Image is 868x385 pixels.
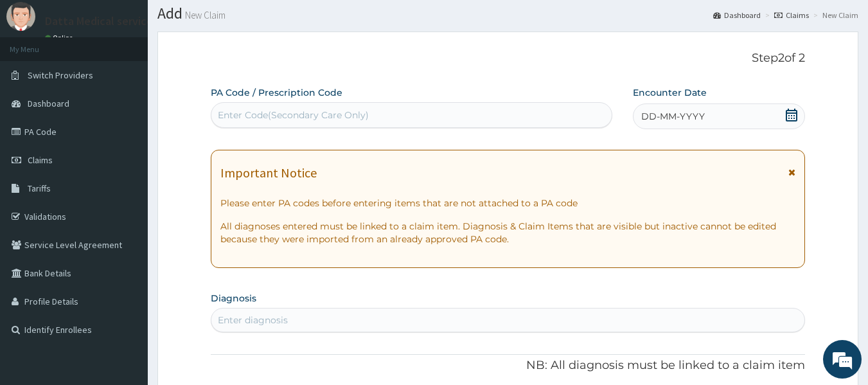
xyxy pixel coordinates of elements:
p: NB: All diagnosis must be linked to a claim item [211,357,806,374]
p: Please enter PA codes before entering items that are not attached to a PA code [220,197,796,210]
span: DD-MM-YYYY [641,110,705,123]
img: d_794563401_company_1708531726252_794563401 [24,64,52,96]
li: New Claim [810,10,858,21]
textarea: Type your message and hit 'Enter' [6,252,245,297]
span: Dashboard [28,98,69,109]
span: Switch Providers [28,69,93,81]
a: Online [45,33,76,42]
p: Datta Medical services [45,15,158,27]
p: Step 2 of 2 [211,51,806,66]
div: Enter diagnosis [218,314,288,327]
span: We're online! [75,112,177,242]
h1: Add [157,5,858,22]
a: Claims [774,10,809,21]
div: Chat with us now [67,72,216,89]
span: Claims [28,154,53,166]
a: Dashboard [713,10,761,21]
label: Diagnosis [211,292,256,305]
span: Tariffs [28,183,51,194]
p: All diagnoses entered must be linked to a claim item. Diagnosis & Claim Items that are visible bu... [220,220,796,246]
h1: Important Notice [220,166,317,180]
label: PA Code / Prescription Code [211,86,342,99]
img: User Image [6,2,35,31]
small: New Claim [182,10,226,20]
label: Encounter Date [633,86,707,99]
div: Enter Code(Secondary Care Only) [218,109,369,121]
div: Minimize live chat window [211,6,242,37]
